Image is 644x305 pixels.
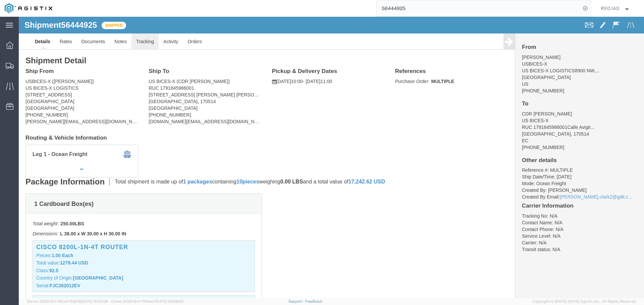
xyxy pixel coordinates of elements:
a: Support [288,299,305,303]
input: Search for shipment number, reference number [377,0,581,16]
span: RXO IAD [601,5,620,12]
iframe: FS Legacy Container [19,17,644,298]
a: Feedback [305,299,322,303]
span: Client: 2025.19.0-7f44ea7 [111,299,183,303]
span: [DATE] 10:05:38 [81,299,108,303]
button: RXO IAD [600,4,635,12]
span: [DATE] 09:58:55 [155,299,183,303]
span: Server: 2025.19.0-192a4753216 [27,299,108,303]
span: Copyright © [DATE]-[DATE] Agistix Inc., All Rights Reserved [533,299,636,304]
img: logo [5,3,52,13]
